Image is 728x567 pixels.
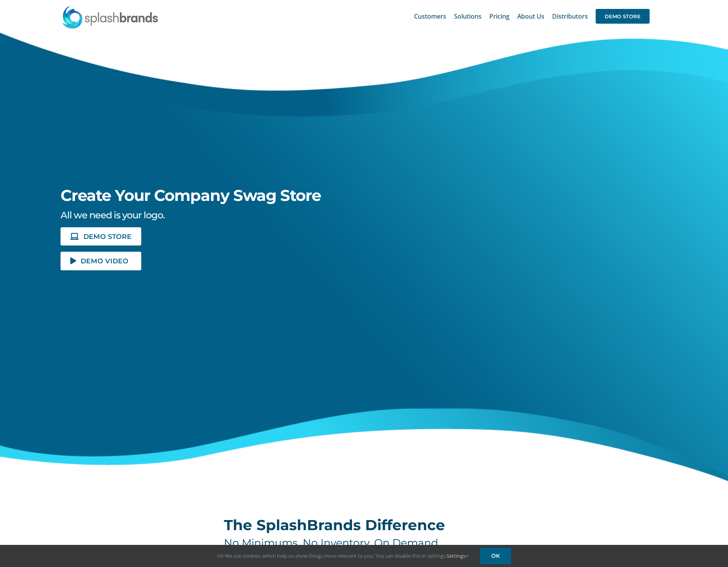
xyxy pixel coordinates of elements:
[552,13,588,19] span: Distributors
[552,4,588,29] a: Distributors
[61,209,165,221] span: All we need is your logo.
[517,13,544,19] span: About Us
[596,9,650,24] span: DEMO STORE
[489,4,510,29] a: Pricing
[62,5,159,29] img: SplashBrands.com Logo
[224,517,504,533] h2: The SplashBrands Difference
[447,552,468,559] a: Settings
[596,4,650,29] a: DEMO STORE
[224,537,504,549] h4: No Minimums. No Inventory. On Demand.
[414,4,650,29] nav: Main Menu
[454,13,482,19] span: Solutions
[61,186,321,205] span: Create Your Company Swag Store
[414,4,446,29] a: Customers
[217,552,468,559] span: Hi! We use cookies, which help us show things more relevant to you. You can disable this in setti...
[489,13,510,19] span: Pricing
[81,258,128,264] span: DEMO VIDEO
[414,13,446,19] span: Customers
[480,548,511,564] a: OK
[83,233,132,240] span: DEMO STORE
[61,227,141,245] a: DEMO STORE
